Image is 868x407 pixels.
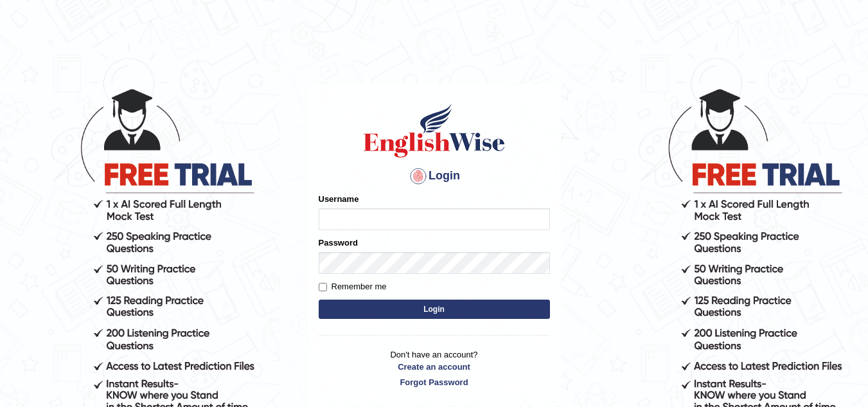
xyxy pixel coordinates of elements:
[319,300,550,319] button: Login
[319,280,387,293] label: Remember me
[319,193,359,205] label: Username
[319,237,358,249] label: Password
[361,102,508,159] img: Logo of English Wise sign in for intelligent practice with AI
[319,348,550,388] p: Don't have an account?
[319,166,550,186] h4: Login
[319,376,550,388] a: Forgot Password
[319,361,550,373] a: Create an account
[319,283,327,291] input: Remember me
